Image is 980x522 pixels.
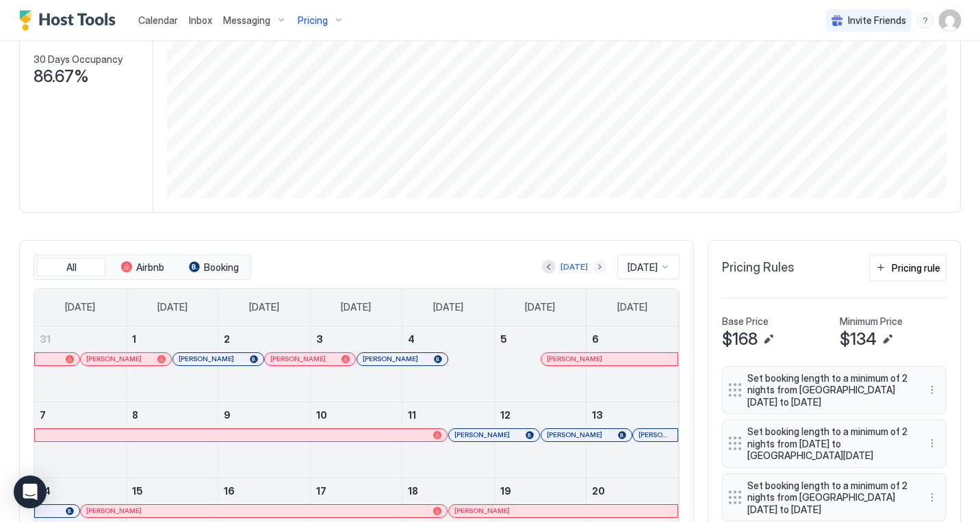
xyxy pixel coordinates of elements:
span: Set booking length to a minimum of 2 nights from [DATE] to [GEOGRAPHIC_DATA][DATE] [747,426,910,462]
span: [DATE] [65,301,95,313]
div: menu [917,12,933,29]
a: September 12, 2025 [495,402,586,428]
span: 17 [316,485,326,497]
a: September 15, 2025 [127,478,218,504]
td: September 10, 2025 [310,402,402,478]
a: September 2, 2025 [218,326,309,352]
a: Calendar [138,13,178,27]
a: September 1, 2025 [127,326,218,352]
td: September 4, 2025 [402,326,494,402]
td: September 13, 2025 [586,402,678,478]
td: August 31, 2025 [34,326,126,402]
span: Set booking length to a minimum of 2 nights from [GEOGRAPHIC_DATA][DATE] to [DATE] [747,372,910,408]
a: September 6, 2025 [586,326,678,352]
span: 15 [132,485,143,497]
a: August 31, 2025 [34,326,126,352]
div: Set booking length to a minimum of 2 nights from [GEOGRAPHIC_DATA][DATE] to [DATE] menu [722,366,946,415]
span: Inbox [189,14,212,26]
button: Pricing rule [869,255,946,281]
span: 19 [500,485,511,497]
span: [PERSON_NAME] [179,354,234,363]
td: September 3, 2025 [310,326,402,402]
span: [PERSON_NAME] [639,430,672,439]
td: September 11, 2025 [402,402,494,478]
span: [PERSON_NAME] [547,354,602,363]
span: Booking [204,261,239,274]
a: September 17, 2025 [311,478,402,504]
div: menu [924,435,940,452]
span: [PERSON_NAME] [454,506,510,515]
span: 18 [408,485,418,497]
a: Saturday [604,289,661,326]
div: [PERSON_NAME] [454,506,672,515]
a: Wednesday [327,289,385,326]
td: September 1, 2025 [126,326,218,402]
span: Pricing [298,14,328,27]
span: 7 [40,409,46,421]
a: September 20, 2025 [586,478,678,504]
a: Inbox [189,13,212,27]
span: 6 [592,333,599,345]
a: September 8, 2025 [127,402,218,428]
div: [DATE] [560,261,588,273]
td: September 9, 2025 [218,402,310,478]
span: 1 [132,333,136,345]
span: [DATE] [617,301,647,313]
span: $168 [722,329,758,350]
div: [PERSON_NAME] [547,430,626,439]
button: Edit [760,331,777,348]
a: Host Tools Logo [19,10,122,31]
button: All [37,258,105,277]
span: [PERSON_NAME] [363,354,418,363]
a: Sunday [51,289,109,326]
span: Pricing Rules [722,260,795,276]
span: Messaging [223,14,270,27]
span: $134 [840,329,877,350]
span: [PERSON_NAME] [86,506,142,515]
div: [PERSON_NAME] [363,354,442,363]
div: menu [924,489,940,506]
span: 13 [592,409,603,421]
span: [DATE] [433,301,463,313]
button: Previous month [542,260,556,274]
div: [PERSON_NAME] [547,354,672,363]
span: 12 [500,409,511,421]
span: 31 [40,333,51,345]
td: September 12, 2025 [494,402,586,478]
td: September 8, 2025 [126,402,218,478]
span: 11 [408,409,416,421]
button: Next month [593,260,606,274]
a: September 10, 2025 [311,402,402,428]
span: 9 [224,409,231,421]
div: [PERSON_NAME] [179,354,258,363]
td: September 5, 2025 [494,326,586,402]
span: Base Price [722,315,769,328]
a: September 14, 2025 [34,478,126,504]
button: Edit [879,331,896,348]
button: More options [924,382,940,398]
a: September 3, 2025 [311,326,402,352]
span: Invite Friends [848,14,906,27]
a: September 5, 2025 [495,326,586,352]
span: [DATE] [341,301,371,313]
span: [PERSON_NAME] [86,354,142,363]
span: 16 [224,485,235,497]
span: 20 [592,485,605,497]
a: September 16, 2025 [218,478,309,504]
div: User profile [939,10,961,31]
span: 3 [316,333,323,345]
a: September 19, 2025 [495,478,586,504]
span: [DATE] [628,261,658,274]
div: [PERSON_NAME] [86,506,441,515]
a: Friday [511,289,569,326]
span: 4 [408,333,415,345]
a: Monday [144,289,201,326]
td: September 2, 2025 [218,326,310,402]
div: menu [924,382,940,398]
span: [DATE] [249,301,279,313]
span: [PERSON_NAME] [454,430,510,439]
span: 10 [316,409,327,421]
a: Tuesday [235,289,293,326]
